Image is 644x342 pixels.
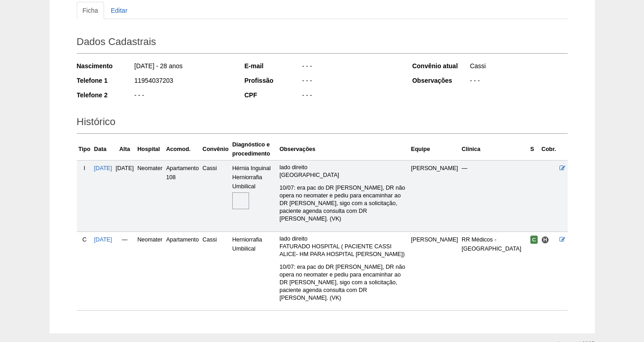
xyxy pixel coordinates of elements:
div: CPF [245,91,301,100]
td: Neomater [135,231,164,311]
a: Editar [105,2,134,19]
th: S [529,138,540,161]
td: Apartamento [164,231,200,311]
th: Tipo [77,138,92,161]
th: Diagnóstico e procedimento [230,138,278,161]
td: [PERSON_NAME] [409,231,460,311]
div: - - - [301,76,400,87]
td: Apartamento 108 [164,160,200,231]
td: Herniorrafia Umbilical [230,231,278,311]
th: Cobr. [539,138,558,161]
td: — [460,160,529,231]
div: - - - [469,76,568,87]
h2: Histórico [77,113,568,134]
th: Observações [278,138,409,161]
p: 10/07: era pac do DR [PERSON_NAME], DR não opera no neomater e pediu para encaminhar ao DR [PERSO... [280,184,407,223]
th: Acomod. [164,138,200,161]
div: Profissão [245,76,301,85]
p: 10/07: era pac do DR [PERSON_NAME], DR não opera no neomater e pediu para encaminhar ao DR [PERSO... [280,263,407,302]
div: Observações [412,76,469,85]
th: Hospital [135,138,164,161]
th: Data [92,138,114,161]
th: Convênio [201,138,230,161]
td: — [114,231,136,311]
th: Equipe [409,138,460,161]
div: Telefone 2 [77,91,134,100]
div: Telefone 1 [77,76,134,85]
td: RR Médicos - [GEOGRAPHIC_DATA] [460,231,529,311]
p: lado direito [GEOGRAPHIC_DATA] [280,164,407,179]
div: Nascimento [77,61,134,70]
div: Cassi [469,61,568,73]
div: I [79,164,90,173]
div: - - - [134,91,232,102]
td: Hérnia Inguinal Herniorrafia Umbilical [230,160,278,231]
div: 11954037203 [134,76,232,87]
a: [DATE] [94,165,112,171]
div: E-mail [245,61,301,70]
span: [DATE] [116,165,134,171]
div: [DATE] - 28 anos [134,61,232,73]
div: C [79,235,90,244]
td: Neomater [135,160,164,231]
th: Alta [114,138,136,161]
a: [DATE] [94,236,112,243]
a: Ficha [77,2,104,19]
td: [PERSON_NAME] [409,160,460,231]
th: Clínica [460,138,529,161]
td: Cassi [201,231,230,311]
span: Hospital [541,236,549,244]
div: - - - [301,91,400,102]
td: Cassi [201,160,230,231]
h2: Dados Cadastrais [77,33,568,54]
div: Convênio atual [412,61,469,70]
span: Confirmada [530,236,538,244]
p: lado direito FATURADO HOSPITAL ( PACIENTE CASSI ALICE- HM PARA HOSPITAL [PERSON_NAME]) [280,235,407,258]
div: - - - [301,61,400,73]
